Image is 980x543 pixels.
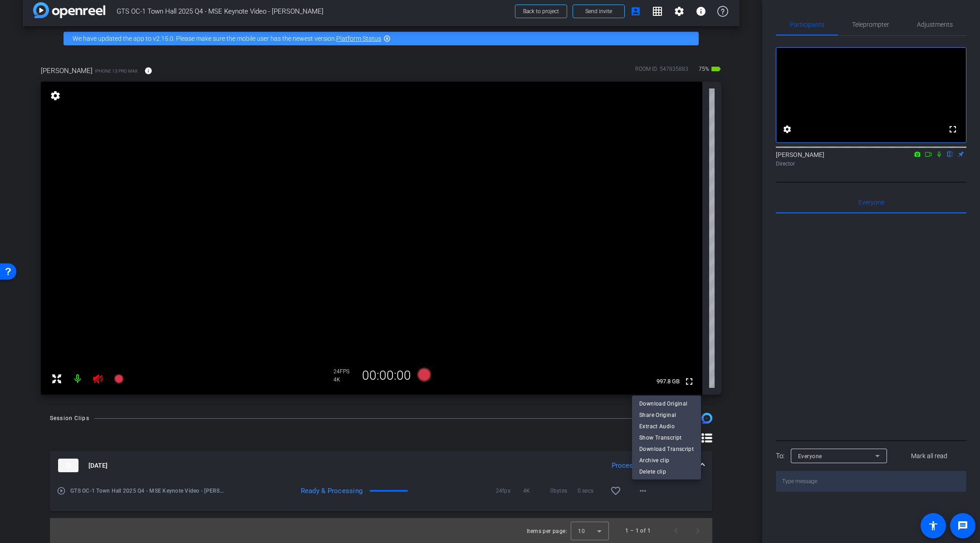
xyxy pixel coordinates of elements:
span: Archive clip [639,455,694,466]
span: Show Transcript [639,432,694,443]
span: Delete clip [639,466,694,477]
span: Extract Audio [639,421,694,432]
span: Download Transcript [639,444,694,455]
span: Share Original [639,410,694,421]
span: Download Original [639,398,694,409]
